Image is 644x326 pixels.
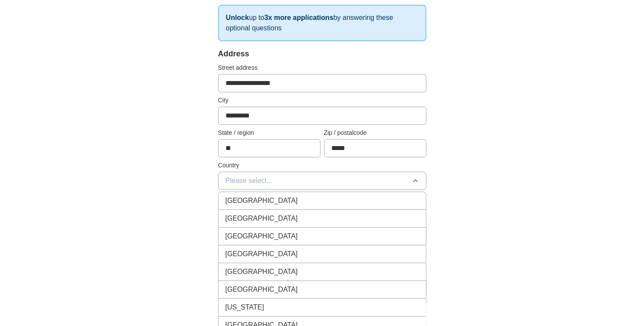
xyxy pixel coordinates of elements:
[324,128,426,137] label: Zip / postalcode
[226,231,298,241] span: [GEOGRAPHIC_DATA]
[218,96,426,105] label: City
[226,249,298,259] span: [GEOGRAPHIC_DATA]
[226,302,264,313] span: [US_STATE]
[226,14,249,21] strong: Unlock
[218,172,426,190] button: Please select...
[218,128,320,137] label: State / region
[218,5,426,41] p: up to by answering these optional questions
[226,267,298,277] span: [GEOGRAPHIC_DATA]
[264,14,333,21] strong: 3x more applications
[226,213,298,224] span: [GEOGRAPHIC_DATA]
[218,161,426,170] label: Country
[226,176,273,186] span: Please select...
[218,48,426,60] div: Address
[226,284,298,295] span: [GEOGRAPHIC_DATA]
[226,196,298,206] span: [GEOGRAPHIC_DATA]
[218,63,426,72] label: Street address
